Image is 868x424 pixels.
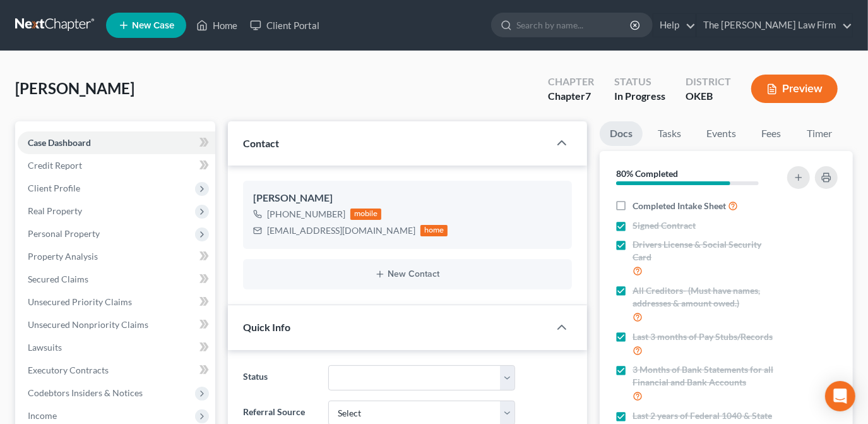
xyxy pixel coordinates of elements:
[28,342,62,353] span: Lawsuits
[751,75,838,103] button: Preview
[28,319,148,330] span: Unsecured Nonpriority Claims
[28,365,109,375] span: Executory Contracts
[243,321,290,333] span: Quick Info
[633,284,779,310] span: All Creditors- (Must have names, addresses & amount owed.)
[585,90,591,102] span: 7
[28,228,100,239] span: Personal Property
[253,269,562,279] button: New Contact
[825,381,855,411] div: Open Intercom Messenger
[686,75,731,89] div: District
[18,359,215,382] a: Executory Contracts
[28,183,80,193] span: Client Profile
[244,14,326,37] a: Client Portal
[28,137,91,148] span: Case Dashboard
[633,363,779,389] span: 3 Months of Bank Statements for all Financial and Bank Accounts
[237,365,322,391] label: Status
[190,14,244,37] a: Home
[267,208,345,221] div: [PHONE_NUMBER]
[28,410,57,421] span: Income
[548,89,594,104] div: Chapter
[18,336,215,359] a: Lawsuits
[18,291,215,313] a: Unsecured Priority Claims
[614,75,665,89] div: Status
[686,89,731,104] div: OKEB
[614,89,665,104] div: In Progress
[633,238,779,263] span: Drivers License & Social Security Card
[18,268,215,291] a: Secured Claims
[243,137,279,149] span: Contact
[696,121,746,146] a: Events
[633,219,696,232] span: Signed Contract
[15,79,134,97] span: [PERSON_NAME]
[18,245,215,268] a: Property Analysis
[600,121,643,146] a: Docs
[751,121,792,146] a: Fees
[28,296,132,307] span: Unsecured Priority Claims
[28,160,82,171] span: Credit Report
[132,21,174,30] span: New Case
[28,205,82,216] span: Real Property
[616,168,678,179] strong: 80% Completed
[28,387,143,398] span: Codebtors Insiders & Notices
[28,274,88,284] span: Secured Claims
[18,313,215,336] a: Unsecured Nonpriority Claims
[697,14,852,37] a: The [PERSON_NAME] Law Firm
[18,154,215,177] a: Credit Report
[633,200,726,212] span: Completed Intake Sheet
[548,75,594,89] div: Chapter
[633,330,773,343] span: Last 3 months of Pay Stubs/Records
[420,225,448,236] div: home
[28,251,98,262] span: Property Analysis
[653,14,696,37] a: Help
[253,191,562,206] div: [PERSON_NAME]
[267,224,415,237] div: [EMAIL_ADDRESS][DOMAIN_NAME]
[350,209,382,220] div: mobile
[516,13,632,37] input: Search by name...
[648,121,691,146] a: Tasks
[797,121,842,146] a: Timer
[18,131,215,154] a: Case Dashboard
